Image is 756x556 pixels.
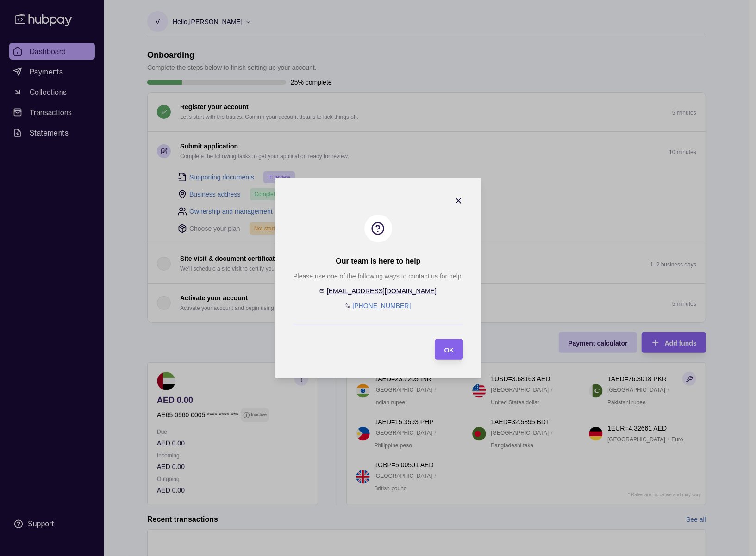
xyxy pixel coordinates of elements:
[336,256,420,266] h2: Our team is here to help
[352,302,411,309] a: [PHONE_NUMBER]
[326,287,436,295] a: [EMAIL_ADDRESS][DOMAIN_NAME]
[293,271,463,281] p: Please use one of the following ways to contact us for help:
[444,346,454,354] span: OK
[435,339,463,360] button: OK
